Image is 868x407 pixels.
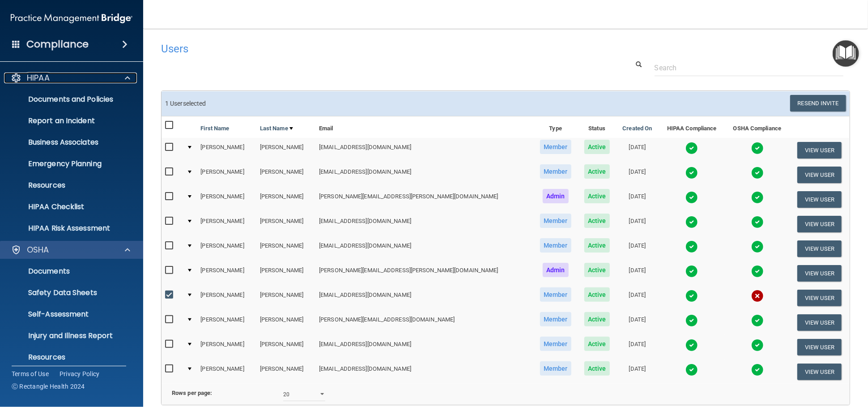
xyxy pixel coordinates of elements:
[256,335,315,360] td: [PERSON_NAME]
[790,95,846,111] button: Resend Invite
[315,138,533,163] td: [EMAIL_ADDRESS][DOMAIN_NAME]
[797,191,842,208] button: View User
[27,73,50,83] p: HIPAA
[655,60,843,76] input: Search
[197,286,256,310] td: [PERSON_NAME]
[256,261,315,286] td: [PERSON_NAME]
[6,310,128,319] p: Self-Assessment
[584,337,610,351] span: Active
[197,310,256,335] td: [PERSON_NAME]
[6,224,128,233] p: HIPAA Risk Assessment
[11,244,130,255] a: OSHA
[6,267,128,276] p: Documents
[751,142,764,154] img: tick.e7d51cea.svg
[256,138,315,163] td: [PERSON_NAME]
[197,261,256,286] td: [PERSON_NAME]
[616,187,659,212] td: [DATE]
[6,95,128,104] p: Documents and Policies
[197,212,256,236] td: [PERSON_NAME]
[685,142,698,154] img: tick.e7d51cea.svg
[6,353,128,362] p: Resources
[12,382,85,391] span: Ⓒ Rectangle Health 2024
[833,40,859,67] button: Open Resource Center
[797,216,842,232] button: View User
[315,163,533,187] td: [EMAIL_ADDRESS][DOMAIN_NAME]
[751,191,764,204] img: tick.e7d51cea.svg
[315,335,533,360] td: [EMAIL_ADDRESS][DOMAIN_NAME]
[26,38,89,51] h4: Compliance
[685,216,698,228] img: tick.e7d51cea.svg
[543,263,569,277] span: Admin
[540,287,571,302] span: Member
[797,142,842,159] button: View User
[11,9,132,27] img: PMB logo
[616,163,659,187] td: [DATE]
[751,314,764,327] img: tick.e7d51cea.svg
[197,187,256,212] td: [PERSON_NAME]
[6,138,128,147] p: Business Associates
[540,214,571,228] span: Member
[797,240,842,257] button: View User
[616,360,659,384] td: [DATE]
[685,339,698,351] img: tick.e7d51cea.svg
[751,216,764,228] img: tick.e7d51cea.svg
[797,339,842,356] button: View User
[659,116,725,138] th: HIPAA Compliance
[540,164,571,179] span: Member
[197,335,256,360] td: [PERSON_NAME]
[256,163,315,187] td: [PERSON_NAME]
[616,310,659,335] td: [DATE]
[256,286,315,310] td: [PERSON_NAME]
[165,100,499,107] h6: 1 User selected
[540,361,571,376] span: Member
[616,261,659,286] td: [DATE]
[685,265,698,278] img: tick.e7d51cea.svg
[584,361,610,376] span: Active
[197,163,256,187] td: [PERSON_NAME]
[197,138,256,163] td: [PERSON_NAME]
[256,360,315,384] td: [PERSON_NAME]
[540,337,571,351] span: Member
[797,167,842,183] button: View User
[685,191,698,204] img: tick.e7d51cea.svg
[540,312,571,326] span: Member
[751,364,764,376] img: tick.e7d51cea.svg
[751,339,764,351] img: tick.e7d51cea.svg
[315,236,533,261] td: [EMAIL_ADDRESS][DOMAIN_NAME]
[315,310,533,335] td: [PERSON_NAME][EMAIL_ADDRESS][DOMAIN_NAME]
[161,43,557,55] h4: Users
[584,214,610,228] span: Active
[6,181,128,190] p: Resources
[6,331,128,340] p: Injury and Illness Report
[685,364,698,376] img: tick.e7d51cea.svg
[315,212,533,236] td: [EMAIL_ADDRESS][DOMAIN_NAME]
[200,123,229,134] a: First Name
[797,364,842,380] button: View User
[797,314,842,331] button: View User
[616,236,659,261] td: [DATE]
[533,116,578,138] th: Type
[60,369,100,378] a: Privacy Policy
[315,360,533,384] td: [EMAIL_ADDRESS][DOMAIN_NAME]
[6,159,128,168] p: Emergency Planning
[6,288,128,297] p: Safety Data Sheets
[685,314,698,327] img: tick.e7d51cea.svg
[797,265,842,282] button: View User
[751,265,764,278] img: tick.e7d51cea.svg
[6,116,128,125] p: Report an Incident
[315,116,533,138] th: Email
[725,116,789,138] th: OSHA Compliance
[685,290,698,302] img: tick.e7d51cea.svg
[797,290,842,306] button: View User
[584,238,610,253] span: Active
[540,140,571,154] span: Member
[584,287,610,302] span: Active
[172,390,212,396] b: Rows per page:
[197,236,256,261] td: [PERSON_NAME]
[584,140,610,154] span: Active
[616,335,659,360] td: [DATE]
[584,164,610,179] span: Active
[616,138,659,163] td: [DATE]
[260,123,293,134] a: Last Name
[751,240,764,253] img: tick.e7d51cea.svg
